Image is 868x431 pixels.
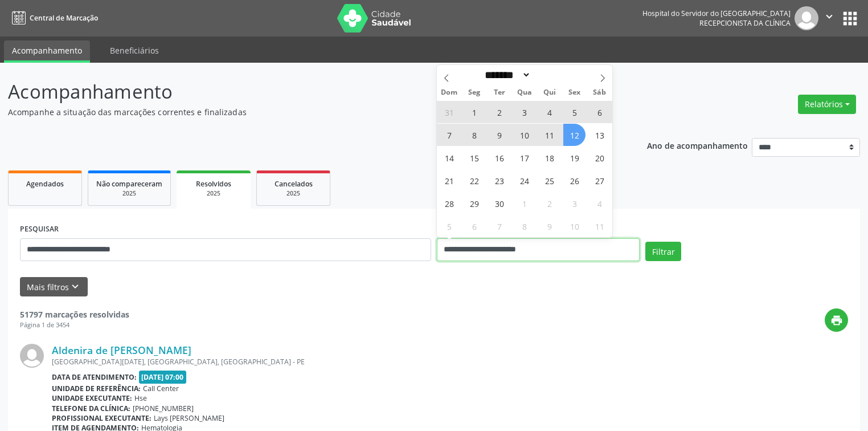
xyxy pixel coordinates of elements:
[513,101,535,123] span: Setembro 3, 2025
[20,344,44,368] img: img
[463,101,485,123] span: Setembro 1, 2025
[437,89,462,96] span: Dom
[52,372,137,382] b: Data de atendimento:
[463,169,485,192] span: Setembro 22, 2025
[275,179,313,189] span: Cancelados
[563,147,586,169] span: Setembro 19, 2025
[438,215,460,237] span: Outubro 5, 2025
[30,13,98,23] span: Central de Marcação
[488,147,510,169] span: Setembro 16, 2025
[20,221,59,238] label: PESQUISAR
[52,413,152,423] b: Profissional executante:
[840,9,860,29] button: apps
[463,124,485,146] span: Setembro 8, 2025
[143,384,179,393] span: Call Center
[513,215,535,237] span: Outubro 8, 2025
[185,189,243,198] div: 2025
[513,147,535,169] span: Setembro 17, 2025
[642,9,791,18] div: Hospital do Servidor do [GEOGRAPHIC_DATA]
[463,215,485,237] span: Outubro 6, 2025
[795,6,818,30] img: img
[647,138,748,152] p: Ano de acompanhamento
[513,169,535,192] span: Setembro 24, 2025
[52,344,191,356] a: Aldenira de [PERSON_NAME]
[488,124,510,146] span: Setembro 9, 2025
[196,179,231,189] span: Resolvidos
[463,147,485,169] span: Setembro 15, 2025
[52,357,848,367] div: [GEOGRAPHIC_DATA][DATE], [GEOGRAPHIC_DATA], [GEOGRAPHIC_DATA] - PE
[4,40,90,63] a: Acompanhamento
[134,393,147,403] span: Hse
[139,371,187,384] span: [DATE] 07:00
[52,393,132,403] b: Unidade executante:
[488,101,510,123] span: Setembro 2, 2025
[265,189,322,198] div: 2025
[588,147,611,169] span: Setembro 20, 2025
[487,89,512,96] span: Ter
[512,89,537,96] span: Qua
[563,215,586,237] span: Outubro 10, 2025
[538,192,560,214] span: Outubro 2, 2025
[52,404,130,413] b: Telefone da clínica:
[20,320,129,330] div: Página 1 de 3454
[154,413,224,423] span: Lays [PERSON_NAME]
[462,89,487,96] span: Seg
[587,89,612,96] span: Sáb
[20,309,129,320] strong: 51797 marcações resolvidas
[563,101,586,123] span: Setembro 5, 2025
[563,169,586,192] span: Setembro 26, 2025
[96,179,162,189] span: Não compareceram
[563,192,586,214] span: Outubro 3, 2025
[538,147,560,169] span: Setembro 18, 2025
[538,101,560,123] span: Setembro 4, 2025
[96,189,162,198] div: 2025
[588,169,611,192] span: Setembro 27, 2025
[8,9,98,27] a: Central de Marcação
[818,6,840,30] button: 
[488,169,510,192] span: Setembro 23, 2025
[538,215,560,237] span: Outubro 9, 2025
[537,89,562,96] span: Qui
[513,124,535,146] span: Setembro 10, 2025
[488,192,510,214] span: Setembro 30, 2025
[20,277,88,297] button: Mais filtroskeyboard_arrow_down
[481,69,531,81] select: Month
[825,308,848,332] button: print
[645,242,681,261] button: Filtrar
[438,169,460,192] span: Setembro 21, 2025
[488,215,510,237] span: Outubro 7, 2025
[102,40,167,60] a: Beneficiários
[798,95,856,114] button: Relatórios
[438,101,460,123] span: Agosto 31, 2025
[562,89,587,96] span: Sex
[133,404,194,413] span: [PHONE_NUMBER]
[699,18,791,28] span: Recepcionista da clínica
[8,106,604,118] p: Acompanhe a situação das marcações correntes e finalizadas
[538,124,560,146] span: Setembro 11, 2025
[438,147,460,169] span: Setembro 14, 2025
[8,78,604,106] p: Acompanhamento
[563,124,586,146] span: Setembro 12, 2025
[538,169,560,192] span: Setembro 25, 2025
[588,124,611,146] span: Setembro 13, 2025
[69,280,81,293] i: keyboard_arrow_down
[513,192,535,214] span: Outubro 1, 2025
[26,179,64,189] span: Agendados
[438,192,460,214] span: Setembro 28, 2025
[52,384,141,393] b: Unidade de referência:
[830,314,843,327] i: print
[588,192,611,214] span: Outubro 4, 2025
[588,215,611,237] span: Outubro 11, 2025
[588,101,611,123] span: Setembro 6, 2025
[463,192,485,214] span: Setembro 29, 2025
[438,124,460,146] span: Setembro 7, 2025
[823,10,836,23] i: 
